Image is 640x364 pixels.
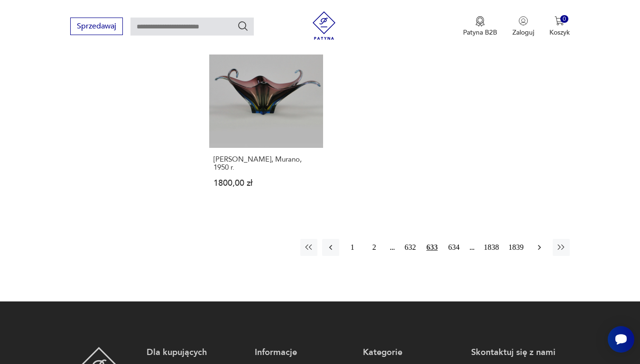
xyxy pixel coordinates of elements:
a: Patera Mandruzatto, Murano, 1950 r.[PERSON_NAME], Murano, 1950 r.1800,00 zł [209,34,323,206]
p: Skontaktuj się z nami [471,347,570,358]
img: Ikonka użytkownika [519,16,528,26]
p: Kategorie [363,347,462,358]
button: Patyna B2B [463,16,497,37]
iframe: Smartsupp widget button [608,326,634,353]
button: 634 [445,239,463,256]
p: Zaloguj [512,28,534,37]
img: Ikona koszyka [555,16,564,26]
button: Sprzedawaj [70,18,123,35]
p: Patyna B2B [463,28,497,37]
p: Dla kupujących [147,347,245,358]
button: Szukaj [237,20,249,32]
p: 1800,00 zł [213,179,319,187]
p: Koszyk [549,28,570,37]
div: 0 [560,15,568,23]
h3: [PERSON_NAME], Murano, 1950 r. [213,155,319,172]
img: Ikona medalu [475,16,485,27]
button: 1838 [482,239,501,256]
a: Sprzedawaj [70,24,123,30]
button: 1839 [506,239,526,256]
button: 2 [366,239,383,256]
button: Zaloguj [512,16,534,37]
button: 0Koszyk [549,16,570,37]
button: 1 [344,239,361,256]
p: Informacje [255,347,353,358]
button: 632 [402,239,419,256]
a: Ikona medaluPatyna B2B [463,16,497,37]
img: Patyna - sklep z meblami i dekoracjami vintage [310,11,338,40]
button: 633 [424,239,441,256]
